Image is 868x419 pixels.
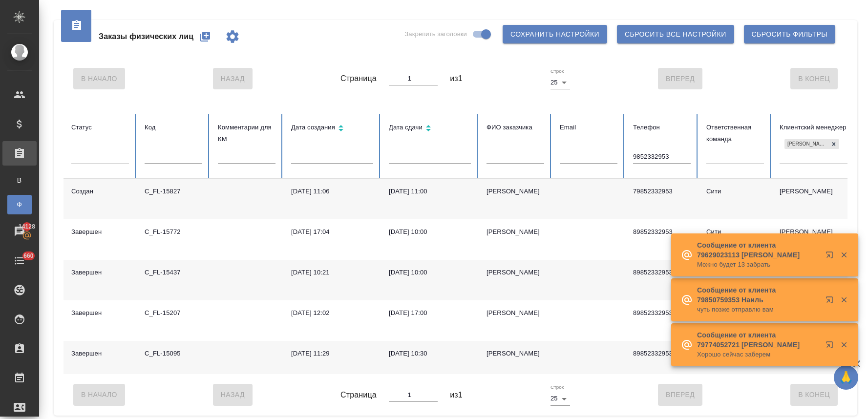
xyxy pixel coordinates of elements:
div: Email [560,122,617,133]
a: В [7,170,32,190]
span: В [12,175,27,185]
div: [DATE] 17:00 [389,308,471,318]
div: Сити [706,187,764,196]
div: Завершен [71,227,129,237]
div: 25 [550,392,570,405]
p: Хорошо сейчас заберем [697,350,819,359]
button: Создать [193,25,217,48]
span: Сохранить настройки [510,28,599,41]
p: Сообщение от клиента 79629023113 [PERSON_NAME] [697,240,819,260]
span: из 1 [450,73,463,84]
div: Ответственная команда [706,122,764,145]
div: 25 [550,76,570,89]
p: 89852332953 [633,349,691,358]
div: Статус [71,122,129,133]
div: [DATE] 17:04 [291,227,373,237]
span: Страница [340,73,377,84]
div: Сортировка [389,122,471,136]
label: Строк [550,69,564,74]
button: Сбросить фильтры [744,25,835,43]
div: Создан [71,187,129,196]
div: Код [145,122,202,133]
div: Телефон [633,122,691,133]
div: ФИО заказчика [487,122,544,133]
div: C_FL-15095 [145,349,202,358]
span: Сбросить фильтры [752,28,827,41]
span: 14128 [13,222,41,231]
div: Сортировка [291,122,373,136]
div: C_FL-15772 [145,227,202,237]
div: [PERSON_NAME] [784,139,828,149]
div: Сити [706,227,764,237]
div: C_FL-15827 [145,187,202,196]
p: 89852332953 [633,308,691,318]
div: [PERSON_NAME] [487,227,544,237]
div: [PERSON_NAME] [487,308,544,318]
label: Строк [550,385,564,390]
div: [DATE] 12:02 [291,308,373,318]
div: [DATE] 10:21 [291,268,373,277]
button: Сбросить все настройки [617,25,734,43]
button: Закрыть [834,251,854,259]
div: [DATE] 11:06 [291,187,373,196]
div: Завершен [71,308,129,318]
p: Сообщение от клиента 79850759353 Наиль [697,285,819,305]
div: Завершен [71,349,129,358]
span: Страница [340,389,377,401]
span: Заказы физических лиц [99,31,193,42]
div: Комментарии для КМ [218,122,275,145]
div: Клиентский менеджер [780,122,862,133]
a: 660 [2,249,37,273]
button: Открыть в новой вкладке [820,245,843,269]
div: [DATE] 11:00 [389,187,471,196]
span: Сбросить все настройки [625,28,726,41]
span: из 1 [450,389,463,401]
button: Открыть в новой вкладке [820,335,843,358]
p: 79852332953 [633,187,691,196]
div: [PERSON_NAME] [487,268,544,277]
div: Завершен [71,268,129,277]
div: [DATE] 11:29 [291,349,373,358]
button: Закрыть [834,340,854,349]
button: Сохранить настройки [503,25,607,43]
div: [DATE] 10:30 [389,349,471,358]
button: Закрыть [834,295,854,304]
div: [DATE] 10:00 [389,268,471,277]
div: [PERSON_NAME] [487,349,544,358]
a: Ф [7,195,32,214]
p: Можно будет 13 забрать [697,260,819,270]
span: Ф [12,200,27,209]
button: Открыть в новой вкладке [820,290,843,314]
a: 14128 [2,219,37,244]
p: 89852332953 [633,227,691,237]
div: C_FL-15437 [145,268,202,277]
div: [PERSON_NAME] [487,187,544,196]
p: Сообщение от клиента 79774052721 [PERSON_NAME] [697,330,819,350]
span: 660 [18,251,40,261]
span: Закрепить заголовки [404,29,467,39]
p: чуть позже отправлю вам [697,305,819,314]
p: 89852332953 [633,268,691,277]
div: [DATE] 10:00 [389,227,471,237]
div: C_FL-15207 [145,308,202,318]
